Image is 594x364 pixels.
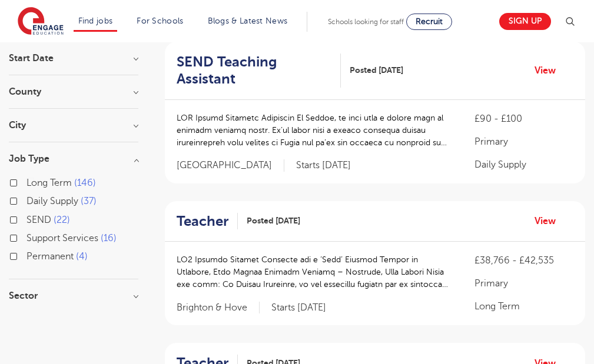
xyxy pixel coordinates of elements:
[535,63,565,78] a: View
[26,233,98,243] span: Support Services
[499,13,551,30] a: Sign up
[26,196,78,206] span: Daily Supply
[474,135,574,149] p: Primary
[177,253,451,290] p: LO2 Ipsumdo Sitamet Consecte adi e ‘Sedd’ Eiusmod Tempor in Utlabore, Etdo Magnaa Enimadm Veniamq...
[406,14,452,30] a: Recruit
[26,178,72,188] span: Long Term
[247,215,300,227] span: Posted [DATE]
[177,54,331,88] h2: SEND Teaching Assistant
[137,16,183,25] a: For Schools
[26,215,34,222] input: SEND 22
[81,196,97,206] span: 37
[296,159,351,172] p: Starts [DATE]
[18,7,64,36] img: Engage Education
[474,253,574,268] p: £38,766 - £42,535
[474,158,574,172] p: Daily Supply
[474,299,574,313] p: Long Term
[208,16,288,25] a: Blogs & Latest News
[9,121,138,130] h3: City
[74,178,96,188] span: 146
[350,64,403,76] span: Posted [DATE]
[177,213,238,230] a: Teacher
[26,233,34,241] input: Support Services 16
[474,276,574,290] p: Primary
[177,159,284,172] span: [GEOGRAPHIC_DATA]
[328,18,404,26] span: Schools looking for staff
[9,54,138,63] h3: Start Date
[177,112,451,149] p: LOR Ipsumd Sitametc Adipiscin El Seddoe, te inci utla e dolore magn al enimadm veniamq nostr. Ex’...
[26,178,34,185] input: Long Term 146
[474,112,574,126] p: £90 - £100
[26,251,74,262] span: Permanent
[26,251,34,259] input: Permanent 4
[76,251,88,262] span: 4
[177,302,260,314] span: Brighton & Hove
[177,213,228,230] h2: Teacher
[9,154,138,163] h3: Job Type
[101,233,117,243] span: 16
[177,54,341,88] a: SEND Teaching Assistant
[9,87,138,96] h3: County
[26,196,34,203] input: Daily Supply 37
[271,302,326,314] p: Starts [DATE]
[535,213,565,229] a: View
[26,215,51,225] span: SEND
[416,17,443,26] span: Recruit
[9,291,138,300] h3: Sector
[78,16,113,25] a: Find jobs
[54,215,70,225] span: 22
